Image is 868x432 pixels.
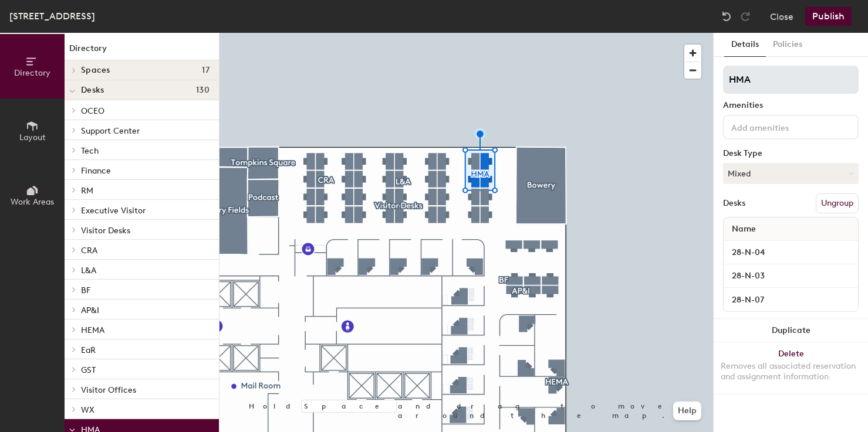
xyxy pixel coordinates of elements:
input: Unnamed desk [726,291,856,308]
button: Close [770,7,793,26]
span: Tech [81,146,99,156]
span: BF [81,285,90,295]
span: Layout [19,132,46,142]
span: Visitor Desks [81,226,130,236]
span: Finance [81,166,111,176]
div: Desk Type [723,149,859,158]
img: Undo [721,11,732,22]
span: WX [81,405,94,415]
span: Directory [14,68,50,78]
span: Executive Visitor [81,206,146,216]
div: [STREET_ADDRESS] [9,9,95,23]
button: DeleteRemoves all associated reservation and assignment information [714,342,868,394]
span: Name [726,219,762,240]
h1: Directory [65,42,219,60]
button: Mixed [723,163,859,184]
input: Unnamed desk [726,268,856,284]
button: Help [673,402,701,420]
span: Desks [81,86,104,95]
button: Policies [766,33,809,57]
input: Add amenities [729,120,835,134]
span: Support Center [81,126,140,136]
div: Amenities [723,101,859,110]
span: EaR [81,345,96,355]
span: GST [81,365,96,375]
span: Spaces [81,66,110,75]
button: Publish [805,7,852,26]
span: L&A [81,266,96,275]
span: Visitor Offices [81,385,136,395]
span: CRA [81,246,97,256]
button: Ungroup [816,193,859,213]
span: RM [81,186,93,196]
span: 17 [202,66,210,75]
div: Desks [723,199,745,208]
div: Removes all associated reservation and assignment information [721,361,861,382]
input: Unnamed desk [726,244,856,261]
button: Details [724,33,766,57]
button: Duplicate [714,319,868,342]
span: Work Areas [11,197,54,207]
span: 130 [196,86,210,95]
img: Redo [739,11,751,22]
span: OCEO [81,106,104,116]
span: AP&I [81,305,99,315]
span: HEMA [81,325,104,335]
